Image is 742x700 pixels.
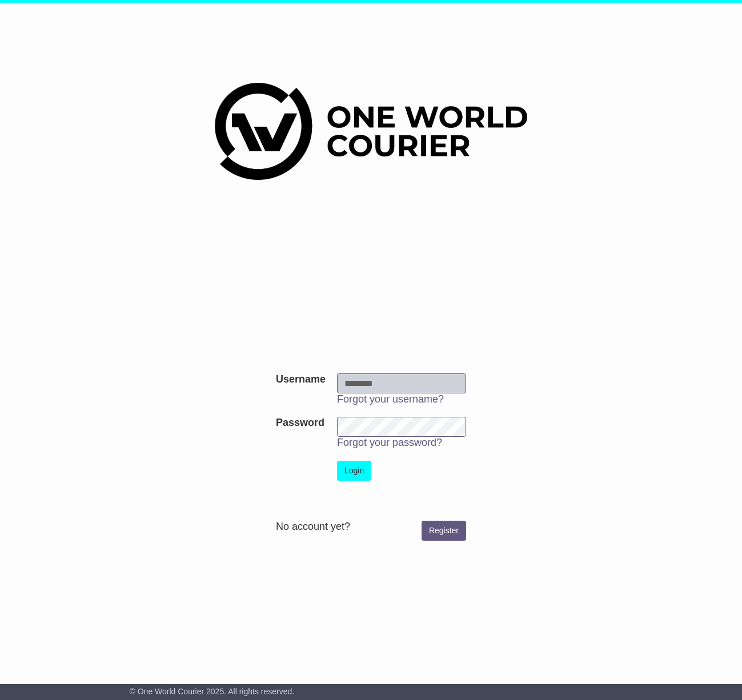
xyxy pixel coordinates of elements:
[276,417,324,429] label: Password
[337,461,371,481] button: Login
[337,393,444,405] a: Forgot your username?
[337,437,442,448] a: Forgot your password?
[422,521,466,541] a: Register
[276,373,326,386] label: Username
[130,687,295,696] span: © One World Courier 2025. All rights reserved.
[276,521,466,533] div: No account yet?
[215,83,527,180] img: One World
